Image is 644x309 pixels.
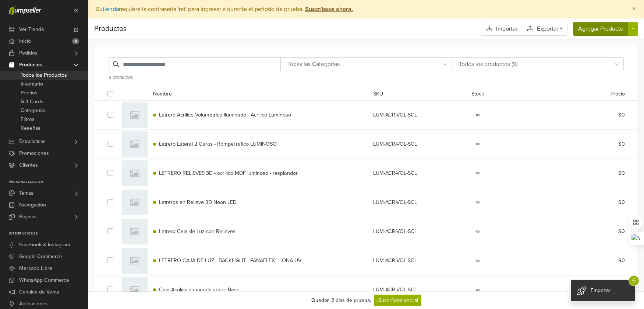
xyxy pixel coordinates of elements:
span: Letrero Acrílico Volumétrico Iluminado - Acrilico Luminoso [159,112,291,118]
strong: Suscríbase ahora. [305,6,353,13]
span: WhatsApp Commerce [19,274,69,286]
div: $0 [542,140,630,148]
div: LUM-ACR-VOL-SCL [368,140,456,148]
span: Temas [19,187,33,199]
div: ∞ [456,228,500,236]
span: Categorías [21,106,45,115]
span: Letrero Lateral 2 Caras - RompeTrafico LUMINOSO [159,141,277,147]
div: $0 [542,111,630,119]
span: Pedidos [19,47,38,59]
div: $0 [542,228,630,236]
span: 6 [72,38,79,44]
span: Promociones [19,147,49,159]
button: Close [624,0,644,18]
div: LETRERO CAJA DE LUZ - BACKLIGHT - PANAFLEX - LONA UVLUM-ACR-VOL-SCL∞$0 [107,246,625,275]
div: Nombre [148,90,368,99]
div: $0 [542,198,630,206]
div: LUM-ACR-VOL-SCL [368,111,456,119]
a: Importar [481,22,522,36]
span: Todos los Productos [21,71,67,80]
div: ∞ [456,198,500,206]
div: $0 [542,169,630,177]
div: Quedan 2 días de prueba. [311,296,371,304]
a: LETRERO RELIEVES 3D - acrilico MDF luminoso - resplandor [153,170,298,176]
div: ∞ [456,169,500,177]
span: Inventario [21,80,43,88]
a: Letrero Acrílico Volumétrico Iluminado - Acrilico Luminoso [153,112,291,118]
span: Letreros en Relieve 3D Neon LED [159,199,237,205]
span: Empezar [591,287,611,294]
a: ¡Suscríbete ahora! [374,295,421,306]
span: Productos [19,59,42,71]
span: Estadísticas [19,136,46,147]
div: $0 [542,286,630,294]
div: LUM-ACR-VOL-SCL [368,286,456,294]
div: ∞ [456,140,500,148]
span: Clientes [19,159,38,171]
span: Mercado Libre [19,263,52,274]
div: ∞ [456,257,500,265]
div: LUM-ACR-VOL-SCL [368,198,456,206]
div: Letrero Acrílico Volumétrico Iluminado - Acrilico LuminosoLUM-ACR-VOL-SCL∞$0 [107,100,625,129]
div: Precio [542,90,630,99]
span: Reseñas [21,124,40,133]
a: Letrero Caja de Luz con Relieves [153,228,236,235]
a: LETRERO CAJA DE LUZ - BACKLIGHT - PANAFLEX - LONA UV [153,257,301,264]
span: Filtros [21,115,35,124]
a: Letreros en Relieve 3D Neon LED [153,199,237,205]
span: Caja Acrílica iluminada sobre Base [159,287,240,293]
span: Páginas [19,211,37,223]
span: Ver Tienda [19,24,44,35]
span: Facebook & Instagram [19,239,70,251]
div: Todos los productos (9) [456,60,606,69]
div: ∞ [456,111,500,119]
div: SKU [368,90,456,99]
div: LUM-ACR-VOL-SCL [368,169,456,177]
div: Caja Acrílica iluminada sobre BaseLUM-ACR-VOL-SCL∞$0 [107,275,625,304]
a: tienda [103,6,119,13]
p: Personalización [9,180,88,184]
div: LUM-ACR-VOL-SCL [368,257,456,265]
div: LUM-ACR-VOL-SCL [368,228,456,236]
p: Integraciones [9,232,88,236]
div: Letreros en Relieve 3D Neon LEDLUM-ACR-VOL-SCL∞$0 [107,188,625,217]
span: Precios [21,88,38,97]
div: Stock [456,90,500,99]
a: Caja Acrílica iluminada sobre Base [153,287,240,293]
span: Navegación [19,199,46,211]
div: $0 [542,257,630,265]
span: Inicio [19,35,31,47]
span: LETRERO CAJA DE LUZ - BACKLIGHT - PANAFLEX - LONA UV [159,257,301,264]
div: LETRERO RELIEVES 3D - acrilico MDF luminoso - resplandorLUM-ACR-VOL-SCL∞$0 [107,159,625,188]
button: Agregar Producto [573,22,628,36]
div: Letrero Lateral 2 Caras - RompeTrafico LUMINOSOLUM-ACR-VOL-SCL∞$0 [107,129,625,159]
div: ∞ [456,286,500,294]
span: Canales de Venta [19,286,59,298]
span: LETRERO RELIEVES 3D - acrilico MDF luminoso - resplandor [159,170,298,176]
a: Suscríbase ahora. [304,6,353,13]
span: Productos [94,23,127,34]
span: Letrero Caja de Luz con Relieves [159,228,236,235]
span: × [632,4,636,14]
div: Letrero Caja de Luz con RelievesLUM-ACR-VOL-SCL∞$0 [107,217,625,246]
span: Gift Cards [21,97,43,106]
span: Google Commerce [19,251,62,263]
a: Exportar [522,22,567,36]
a: Letrero Lateral 2 Caras - RompeTrafico LUMINOSO [153,141,277,147]
span: 6 [629,275,639,286]
div: Empezar 6 [571,280,635,301]
span: 9 productos [109,74,133,80]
